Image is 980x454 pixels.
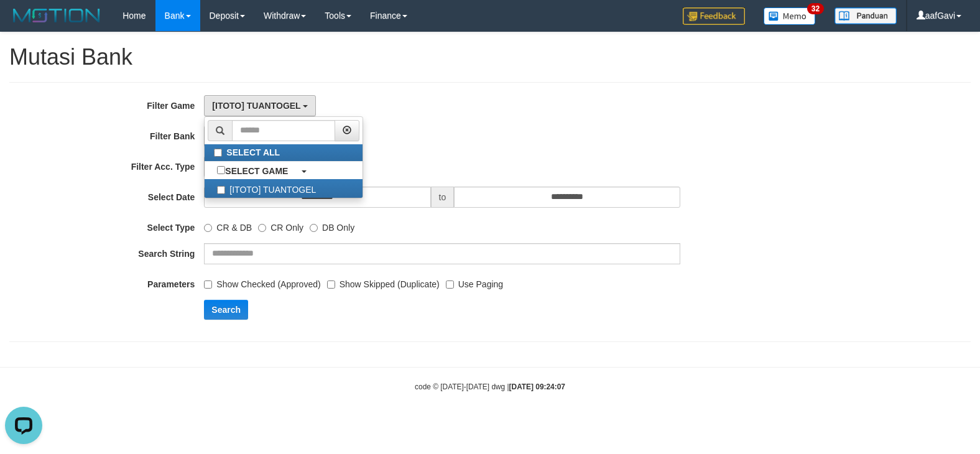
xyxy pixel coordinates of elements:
input: DB Only [310,224,318,232]
strong: [DATE] 09:24:07 [509,382,565,391]
img: MOTION_logo.png [9,6,104,25]
input: Show Checked (Approved) [204,280,212,289]
button: Search [204,300,248,320]
label: [ITOTO] TUANTOGEL [205,179,363,198]
img: Button%20Memo.svg [764,7,816,25]
a: SELECT GAME [205,162,363,179]
input: Show Skipped (Duplicate) [327,280,335,289]
input: SELECT GAME [217,166,225,174]
input: CR & DB [204,224,212,232]
label: Show Skipped (Duplicate) [327,274,440,290]
img: panduan.png [834,7,897,24]
span: 32 [807,3,824,14]
label: Use Paging [446,274,503,290]
label: CR & DB [204,217,252,234]
input: CR Only [258,224,266,232]
label: CR Only [258,217,303,234]
span: to [431,187,455,208]
span: [ITOTO] TUANTOGEL [212,101,300,111]
label: DB Only [310,217,354,234]
b: SELECT GAME [225,166,288,176]
input: Use Paging [446,280,454,289]
img: Feedback.jpg [683,7,745,25]
h1: Mutasi Bank [9,45,971,70]
label: Show Checked (Approved) [204,274,320,290]
button: Open LiveChat chat widget [5,5,42,42]
small: code © [DATE]-[DATE] dwg | [415,382,565,391]
input: [ITOTO] TUANTOGEL [217,186,225,194]
input: SELECT ALL [214,149,222,157]
label: SELECT ALL [205,144,363,161]
button: [ITOTO] TUANTOGEL [204,95,316,116]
